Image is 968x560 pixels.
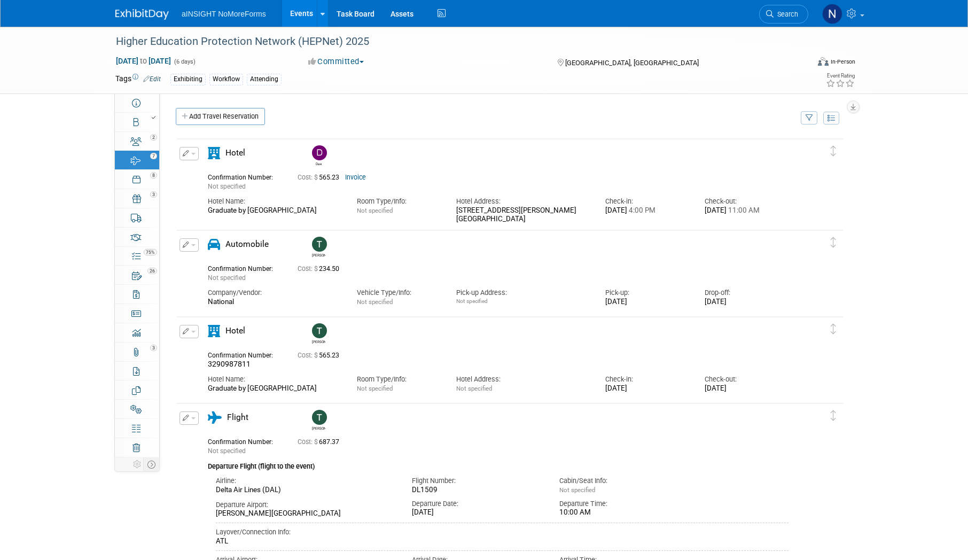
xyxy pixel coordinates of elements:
span: 687.37 [298,438,344,446]
div: [DATE] [705,298,788,307]
div: Teresa Papanicolaou [309,410,328,431]
div: Drop-off: [705,288,788,298]
i: Click and drag to move item [831,410,836,421]
div: [DATE] [605,384,689,393]
div: Attending [247,74,282,85]
div: Hotel Address: [456,375,589,384]
span: 75% [144,249,157,255]
img: Nichole Brown [822,4,842,24]
span: Not specified [559,486,595,494]
img: Teresa Papanicolaou [312,410,327,425]
div: Graduate by [GEOGRAPHIC_DATA] [208,206,341,215]
div: [DATE] [705,384,788,393]
a: 3 [115,343,159,361]
span: [GEOGRAPHIC_DATA], [GEOGRAPHIC_DATA] [565,59,699,67]
img: ExhibitDay [115,9,169,20]
span: Cost: $ [298,352,319,359]
span: Not specified [357,298,393,306]
span: 234.50 [298,265,344,273]
a: 2 [115,132,159,151]
i: Hotel [208,325,220,337]
div: 10:00 AM [559,508,690,517]
div: Airline: [216,476,396,486]
span: Cost: $ [298,174,319,181]
span: (6 days) [173,58,196,65]
span: Hotel [225,148,245,158]
div: Graduate by [GEOGRAPHIC_DATA] [208,384,341,393]
a: Invoice [345,174,366,181]
div: Departure Time: [559,499,690,509]
div: Departure Flight (flight to the event) [208,456,789,472]
a: Edit [143,75,161,83]
div: [DATE] [605,298,689,307]
div: Check-in: [605,197,689,206]
span: Hotel [225,326,245,336]
div: Pick-up: [605,288,689,298]
span: Cost: $ [298,438,319,446]
div: Room Type/Info: [357,375,440,384]
div: Confirmation Number: [208,170,282,182]
span: 7 [150,153,157,159]
span: to [138,57,149,65]
div: Departure Airport: [216,500,396,510]
a: Add Travel Reservation [176,108,265,125]
a: 8 [115,170,159,189]
span: 3 [150,191,157,198]
div: Room Type/Info: [357,197,440,206]
div: [DATE] [412,508,543,517]
span: Search [774,10,798,18]
span: 565.23 [298,352,344,359]
div: In-Person [830,58,855,66]
span: 26 [147,268,157,274]
button: Committed [305,56,368,67]
span: 11:00 AM [727,206,760,214]
div: Higher Education Protection Network (HEPNet) 2025 [112,32,792,51]
div: Check-in: [605,375,689,384]
i: Automobile [208,238,220,251]
div: Workflow [209,74,243,85]
div: Hotel Name: [208,375,341,384]
div: Teresa Papanicolaou [312,252,325,258]
div: ATL [216,537,789,546]
span: 4:00 PM [627,206,655,214]
div: Departure Date: [412,499,543,509]
div: Confirmation Number: [208,348,282,360]
span: 2 [150,134,157,141]
i: Hotel [208,147,220,159]
div: Pick-up Address: [456,288,589,298]
i: Click and drag to move item [831,324,836,335]
span: 8 [150,172,157,178]
a: 7 [115,151,159,169]
i: Booth reservation complete [152,115,155,120]
span: Not specified [208,274,246,282]
div: [PERSON_NAME][GEOGRAPHIC_DATA] [216,509,396,518]
div: Teresa Papanicolaou [312,338,325,344]
div: DL1509 [412,486,543,495]
div: Company/Vendor: [208,288,341,298]
div: Hotel Name: [208,197,341,206]
div: Cabin/Seat Info: [559,476,690,486]
div: Dae Kim [312,160,325,166]
div: Hotel Address: [456,197,589,206]
a: 3 [115,189,159,208]
span: aINSIGHT NoMoreForms [182,10,266,18]
span: Not specified [357,207,393,214]
td: Toggle Event Tabs [144,457,160,471]
img: Dae Kim [312,145,327,160]
div: Dae Kim [309,145,328,166]
div: [STREET_ADDRESS][PERSON_NAME] [GEOGRAPHIC_DATA] [456,206,589,224]
div: Check-out: [705,197,788,206]
span: Not specified [208,447,246,455]
td: Tags [115,73,161,85]
div: Event Format [745,56,855,72]
div: National [208,298,341,307]
div: Event Rating [826,73,855,79]
div: Confirmation Number: [208,262,282,273]
div: Check-out: [705,375,788,384]
div: Flight Number: [412,476,543,486]
div: Layover/Connection Info: [216,527,789,537]
span: Cost: $ [298,265,319,273]
div: Confirmation Number: [208,435,282,446]
a: 26 [115,266,159,284]
span: Not specified [456,298,488,304]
